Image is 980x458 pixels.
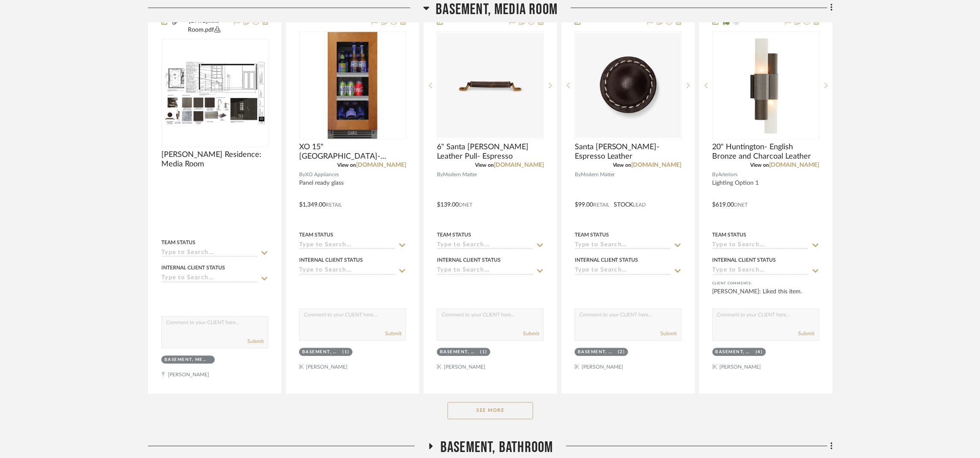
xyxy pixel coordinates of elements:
div: Basement, Media Room [164,357,210,363]
input: Type to Search… [575,267,671,275]
div: (4) [756,349,763,356]
span: Modern Matter [581,171,615,179]
div: Internal Client Status [437,256,501,264]
input: Type to Search… [575,242,671,250]
img: XO 15" Beverage Center- XOU15BCGOR [328,32,377,139]
div: Internal Client Status [299,256,363,264]
span: XO Appliances [305,171,339,179]
button: Submit [385,330,401,338]
span: [PERSON_NAME] Residence: Media Room [161,150,268,169]
input: Type to Search… [437,267,534,275]
a: [DOMAIN_NAME] [356,162,406,168]
input: Type to Search… [713,242,809,250]
span: Basement, Bathroom [440,439,553,457]
div: (1) [343,349,350,356]
div: Basement, Media Room [578,349,616,356]
span: By [437,171,443,179]
span: By [299,171,305,179]
div: Team Status [161,239,196,246]
input: Type to Search… [161,249,258,257]
span: Arteriors [719,171,738,179]
button: Submit [247,338,264,346]
span: View on [751,163,769,168]
img: Linck Residence: Media Room [162,59,267,127]
button: Submit [523,330,539,338]
span: By [713,171,719,179]
a: [DOMAIN_NAME] [769,162,820,168]
div: [PERSON_NAME]: Liked this item. [713,288,820,305]
span: Modern Matter [443,171,477,179]
a: [DOMAIN_NAME] [494,162,544,168]
span: 6" Santa [PERSON_NAME] Leather Pull- Espresso [437,142,544,161]
button: Submit [661,330,677,338]
img: 6" Santa Monica Leather Pull- Espresso [438,33,543,138]
div: Internal Client Status [161,264,225,272]
span: Santa [PERSON_NAME]- Espresso Leather [575,142,682,161]
img: 20" Huntington- English Bronze and Charcoal Leather [713,33,819,138]
div: Basement, Media Room [440,349,478,356]
div: Team Status [299,231,333,239]
span: 20" Huntington- English Bronze and Charcoal Leather [713,142,820,161]
input: Type to Search… [713,267,809,275]
div: Internal Client Status [713,256,776,264]
div: Basement, Media Room [716,349,754,356]
button: Submit [799,330,815,338]
a: [DOMAIN_NAME] [632,162,682,168]
span: By [575,171,581,179]
div: (2) [618,349,626,356]
div: Team Status [575,231,609,239]
input: Type to Search… [299,242,396,250]
span: View on [613,163,632,168]
span: XO 15" [GEOGRAPHIC_DATA]- XOU15BCGOR [299,142,406,161]
input: Type to Search… [299,267,396,275]
button: [DATE]...dia Room.pdf [180,17,229,35]
div: Basement, Media Room [302,349,341,356]
input: Type to Search… [437,242,534,250]
span: View on [337,163,356,168]
img: Santa Monica- Espresso Leather [576,33,681,138]
button: See More [448,402,533,420]
div: Team Status [437,231,471,239]
div: Team Status [713,231,747,239]
input: Type to Search… [161,275,258,283]
div: (1) [481,349,488,356]
div: Internal Client Status [575,256,638,264]
span: View on [475,163,494,168]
